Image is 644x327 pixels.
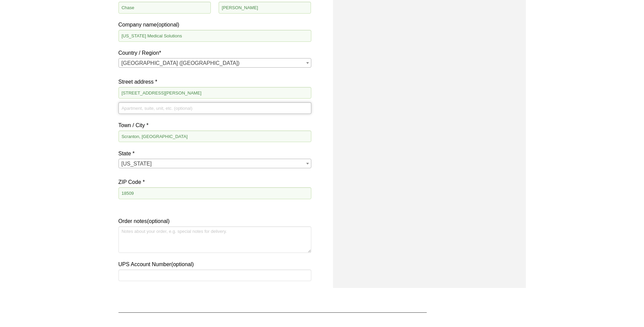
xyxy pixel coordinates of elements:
[118,177,311,187] label: ZIP Code
[118,217,311,226] label: Order notes
[118,102,311,114] input: Apartment, suite, unit, etc. (optional)
[118,58,311,68] span: Country / Region
[118,77,311,86] label: Street address
[147,218,170,224] span: (optional)
[157,22,179,28] span: (optional)
[119,159,311,169] span: Pennsylvania
[118,48,311,57] label: Country / Region
[119,58,311,68] span: United States (US)
[118,260,311,269] label: UPS Account Number
[118,87,311,99] input: House number and street name
[118,121,311,130] label: Town / City
[171,261,194,267] span: (optional)
[118,159,311,168] span: State
[118,149,311,158] label: State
